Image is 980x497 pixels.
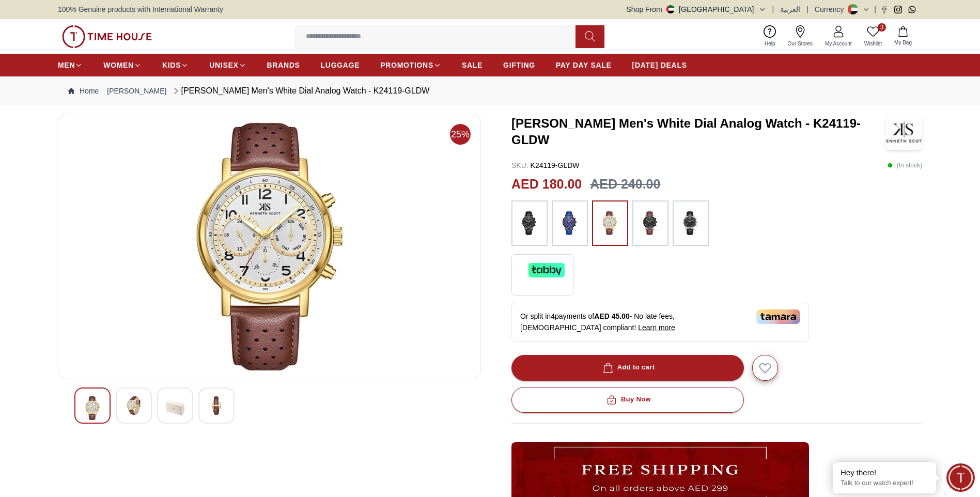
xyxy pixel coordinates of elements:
a: LUGGAGE [321,56,360,74]
img: Kenneth Scott Men's Black Dial Analog Watch - K24119-BLBB [207,396,226,415]
img: Tamara [756,309,800,324]
a: SALE [462,56,483,74]
nav: Breadcrumb [58,76,922,105]
h3: [PERSON_NAME] Men's White Dial Analog Watch - K24119-GLDW [511,115,886,148]
img: ... [597,206,623,241]
a: BRANDS [267,56,300,74]
h2: AED 180.00 [511,175,582,194]
img: Kenneth Scott Men's Black Dial Analog Watch - K24119-BLBB [67,122,472,370]
span: | [874,4,876,14]
img: ... [637,206,663,241]
span: My Bag [890,39,916,46]
a: KIDS [162,56,189,74]
img: Kenneth Scott Men's Black Dial Analog Watch - K24119-BLBB [83,396,102,420]
a: Whatsapp [908,6,916,13]
a: Help [758,23,782,50]
span: 100% Genuine products with International Warranty [58,4,223,14]
div: Add to cart [601,362,655,374]
p: Talk to our watch expert! [841,479,928,488]
a: [DATE] DEALS [632,56,687,74]
a: Facebook [880,6,888,13]
a: Home [68,86,99,96]
img: ... [557,206,583,241]
div: Currency [815,4,848,14]
span: SALE [462,60,483,70]
span: My Account [821,40,856,48]
span: SKU : [511,161,528,169]
span: LUGGAGE [321,60,360,70]
a: Our Stores [782,23,819,50]
button: Add to cart [511,355,744,381]
div: Or split in 4 payments of - No late fees, [DEMOGRAPHIC_DATA] compliant! [511,302,809,342]
span: BRANDS [267,60,300,70]
a: PAY DAY SALE [556,56,612,74]
a: WOMEN [103,56,142,74]
span: KIDS [162,60,181,70]
img: Kenneth Scott Men's Black Dial Analog Watch - K24119-BLBB [125,396,143,415]
a: GIFTING [503,56,535,74]
p: ( In stock ) [888,160,922,170]
span: Wishlist [860,40,886,48]
span: PROMOTIONS [380,60,433,70]
img: ... [517,206,542,241]
a: 3Wishlist [858,23,888,50]
img: Kenneth Scott Men's Black Dial Analog Watch - K24119-BLBB [166,396,184,420]
a: UNISEX [209,56,246,74]
a: Instagram [894,6,902,13]
button: My Bag [888,24,918,49]
span: MEN [58,60,75,70]
a: [PERSON_NAME] [107,86,166,96]
span: PAY DAY SALE [556,60,612,70]
span: WOMEN [103,60,134,70]
div: [PERSON_NAME] Men's White Dial Analog Watch - K24119-GLDW [171,85,430,97]
img: Kenneth Scott Men's White Dial Analog Watch - K24119-GLDW [886,114,922,150]
span: Our Stores [784,40,817,48]
span: 3 [878,23,886,32]
button: Buy Now [511,387,744,413]
p: K24119-GLDW [511,160,580,170]
span: [DATE] DEALS [632,60,687,70]
div: Chat Widget [946,463,975,492]
div: Buy Now [604,394,651,406]
button: Shop From[GEOGRAPHIC_DATA] [627,4,766,14]
h3: AED 240.00 [590,175,660,194]
span: Help [760,40,780,48]
span: Learn more [638,323,675,332]
div: Hey there! [841,468,928,478]
span: UNISEX [209,60,238,70]
span: | [772,4,774,14]
button: العربية [780,4,800,14]
img: ... [62,25,152,48]
img: United Arab Emirates [666,5,675,13]
img: ... [678,206,704,241]
span: GIFTING [503,60,535,70]
a: MEN [58,56,83,74]
a: PROMOTIONS [380,56,441,74]
span: 25% [450,124,471,145]
span: | [806,4,808,14]
span: AED 45.00 [594,312,629,320]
